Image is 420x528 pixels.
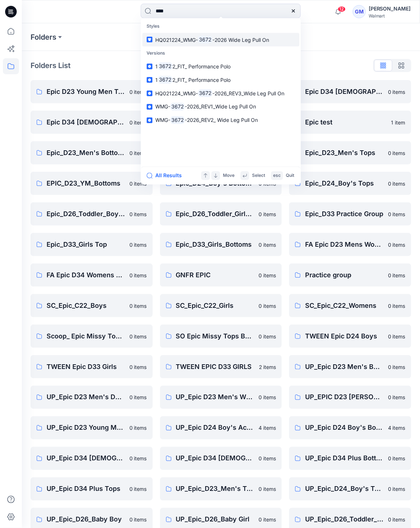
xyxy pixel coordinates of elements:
p: 0 items [259,302,276,310]
p: 0 items [259,210,276,218]
p: Epic_D26_Toddler_Boys Tops & Bottoms [47,209,125,219]
p: Scoop_ Epic Missy Tops Bottoms Dress [47,331,125,341]
mark: 3672 [158,76,172,84]
p: 0 items [388,241,405,249]
a: EPIC_D23_YM_Bottoms0 items [31,172,153,195]
p: UP_Epic D34 [DEMOGRAPHIC_DATA] Top [176,453,255,464]
a: Epic D23 Young Men Tops0 items [31,80,153,103]
a: FA Epic D34 Womens Woven0 items [31,263,153,287]
p: UP_Epic D23 Men's Bottoms [305,362,384,372]
p: 0 items [129,119,147,126]
span: -2026_REV1_Wide Leg Pull On [185,104,256,110]
a: Folders [31,32,56,42]
p: 0 items [388,210,405,218]
p: 0 items [388,88,405,96]
p: Select [252,172,265,179]
p: 1 item [391,119,405,126]
a: GNFR EPIC0 items [160,263,282,287]
p: 0 items [388,180,405,187]
mark: 3672 [158,62,172,71]
p: 0 items [388,333,405,340]
p: UP_Epic D24 Boy's Bottoms [305,423,384,433]
span: 2_FIT_ Performance Polo [172,63,231,70]
p: UP_Epic_D26_Baby Boy [47,515,125,525]
a: FA Epic D23 Mens Wovens0 items [289,233,411,256]
p: 0 items [388,149,405,157]
a: Epic_D24_Boy's Tops0 items [289,172,411,195]
p: 0 items [129,149,147,157]
a: UP_Epic D23 Men's Bottoms0 items [289,355,411,378]
p: UP_Epic D24 Boy's Active [176,423,255,433]
p: Styles [142,20,299,33]
p: SC_Epic_C22_Boys [47,301,125,311]
a: UP_Epic D23 Young Men Tops0 items [31,416,153,440]
p: SO Epic Missy Tops Bottoms Dress [176,331,255,341]
p: Epic_D26_Toddler_Girls Tops & Bottoms [176,209,255,219]
p: 0 items [129,424,147,432]
p: 0 items [129,241,147,249]
p: SC_Epic_C22_Womens [305,301,384,311]
a: HQ021224_WMG-3672-2026_REV3_Wide Leg Pull On [142,87,299,100]
p: Epic D23 Young Men Tops [47,87,125,97]
div: [PERSON_NAME] [369,4,411,13]
a: TWEEN EPIC D33 GIRLS2 items [160,355,282,378]
p: Practice group [305,270,384,280]
a: UP_Epic_D23_Men's Tops0 items [160,477,282,501]
p: UP_Epic D23 Young Men Tops [47,423,125,433]
a: SO Epic Missy Tops Bottoms Dress0 items [160,325,282,348]
a: UP_Epic D24 Boy's Bottoms4 items [289,416,411,440]
p: 0 items [129,180,147,187]
p: Epic_D23_Men's Tops [305,148,384,158]
a: WMG-3672-2026_REV1_Wide Leg Pull On [142,100,299,114]
div: GM [353,5,366,18]
span: 1 [155,77,158,83]
p: Epic_D24_Boy's Tops [305,178,384,188]
a: 136722_FIT_ Performance Polo [142,60,299,73]
mark: 3672 [198,89,212,98]
p: 0 items [129,455,147,463]
a: Epic_D26_Toddler_Girls Tops & Bottoms0 items [160,202,282,226]
p: 0 items [388,485,405,493]
a: UP_Epic D34 [DEMOGRAPHIC_DATA] Top0 items [160,447,282,470]
p: 0 items [129,333,147,340]
p: 0 items [388,302,405,310]
p: 0 items [259,516,276,524]
p: 0 items [259,241,276,249]
a: UP_EPIC D23 [PERSON_NAME]0 items [289,386,411,409]
a: HQ021224_WMG-3672-2026 Wide Leg Pull On [142,33,299,46]
span: WMG- [155,117,170,123]
a: Epic_D23_Men's Bottoms0 items [31,141,153,164]
span: -2026 Wide Leg Pull On [212,36,269,43]
p: esc [273,172,281,179]
a: SC_Epic_C22_Womens0 items [289,294,411,317]
p: UP_Epic D34 [DEMOGRAPHIC_DATA] Bottoms [47,453,125,464]
p: EPIC_D23_YM_Bottoms [47,178,125,188]
p: UP_Epic_D26_Baby Girl [176,515,255,525]
a: UP_Epic D23 Men's WORKWEAR0 items [160,386,282,409]
p: 0 items [129,210,147,218]
a: Epic_D33 Practice Group0 items [289,202,411,226]
p: SC_Epic_C22_Girls [176,301,255,311]
a: UP_Epic_D24_Boy's Tops0 items [289,477,411,501]
span: -2026_REV3_Wide Leg Pull On [212,90,284,96]
div: Walmart [369,13,411,19]
p: UP_Epic_D23_Men's Tops [176,484,255,494]
p: Folders List [31,60,71,71]
span: 1 [155,63,158,70]
a: Scoop_ Epic Missy Tops Bottoms Dress0 items [31,325,153,348]
mark: 3672 [198,35,212,44]
button: All Results [147,171,187,180]
a: SC_Epic_C22_Girls0 items [160,294,282,317]
a: Epic test1 item [289,111,411,134]
p: 0 items [259,485,276,493]
a: SC_Epic_C22_Boys0 items [31,294,153,317]
p: 0 items [129,485,147,493]
span: HQ021224_WMG- [155,90,198,96]
p: 2 items [259,363,276,371]
p: FA Epic D23 Mens Wovens [305,239,384,250]
p: 0 items [129,302,147,310]
a: Epic_D33_Girls_Bottoms0 items [160,233,282,256]
p: Epic test [305,117,387,127]
mark: 3672 [170,103,185,111]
